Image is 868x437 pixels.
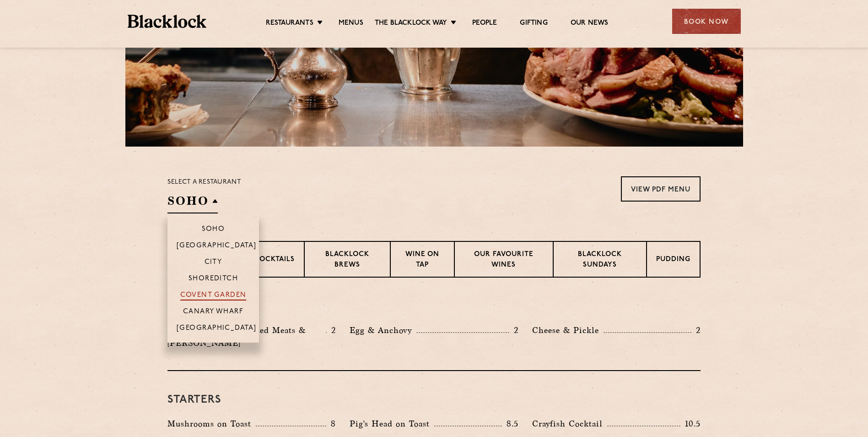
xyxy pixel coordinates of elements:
p: Mushrooms on Toast [167,417,256,430]
p: Blacklock Brews [314,250,381,271]
div: Book Now [672,9,741,34]
p: Cheese & Pickle [532,324,604,337]
p: Our favourite wines [464,250,543,271]
p: Pudding [656,255,690,266]
a: Our News [571,19,609,29]
h3: Starters [167,394,701,406]
p: Egg & Anchovy [350,324,416,337]
p: 8.5 [502,418,518,430]
h3: Pre Chop Bites [167,300,701,312]
p: 2 [509,324,518,336]
p: Canary Wharf [183,308,243,317]
h2: SOHO [167,193,218,213]
p: 10.5 [680,418,701,430]
p: Soho [202,225,225,235]
p: Shoreditch [189,275,238,284]
p: 2 [327,324,336,336]
a: People [472,19,497,29]
p: Select a restaurant [167,176,241,188]
img: BL_Textured_Logo-footer-cropped.svg [128,15,207,28]
p: Crayfish Cocktail [532,417,607,430]
p: City [205,258,222,268]
a: The Blacklock Way [375,19,447,29]
a: Restaurants [266,19,313,29]
p: 8 [326,418,336,430]
p: 2 [691,324,701,336]
a: Gifting [520,19,547,29]
a: View PDF Menu [621,176,701,202]
p: Blacklock Sundays [563,250,637,271]
p: Covent Garden [180,291,247,300]
p: Cocktails [254,255,295,266]
p: [GEOGRAPHIC_DATA] [177,242,257,251]
p: Pig's Head on Toast [350,417,434,430]
p: [GEOGRAPHIC_DATA] [177,324,257,333]
a: Menus [339,19,363,29]
p: Wine on Tap [400,250,445,271]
